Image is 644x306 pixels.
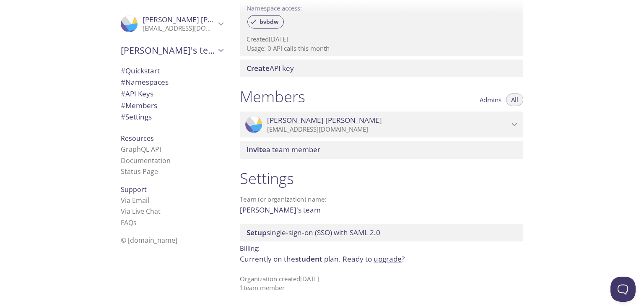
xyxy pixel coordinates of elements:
[143,24,216,33] p: [EMAIL_ADDRESS][DOMAIN_NAME]
[240,60,523,77] div: Create API Key
[267,125,509,134] p: [EMAIL_ADDRESS][DOMAIN_NAME]
[240,141,523,158] div: Invite a team member
[114,111,230,123] div: Team Settings
[240,224,523,241] div: Setup SSO
[114,88,230,100] div: API Keys
[254,18,283,26] span: bvbdw
[267,116,382,125] span: [PERSON_NAME] [PERSON_NAME]
[240,275,523,293] p: Organization created [DATE] 1 team member
[121,101,125,110] span: #
[247,35,517,44] p: Created [DATE]
[247,145,266,154] span: Invite
[240,241,523,254] p: Billing:
[121,196,149,205] a: Via Email
[121,89,153,99] span: API Keys
[247,44,517,53] p: Usage: 0 API calls this month
[247,63,294,73] span: API key
[506,93,523,106] button: All
[121,112,152,122] span: Settings
[121,101,157,110] span: Members
[240,169,523,188] h1: Settings
[343,254,405,264] span: Ready to ?
[247,145,320,154] span: a team member
[475,93,506,106] button: Admins
[114,10,230,38] div: John Alafiatayo
[610,277,636,302] iframe: Help Scout Beacon - Open
[114,76,230,88] div: Namespaces
[121,167,158,176] a: Status Page
[114,39,230,61] div: John's team
[240,196,327,202] label: Team (or organization) name:
[240,254,523,265] p: Currently on the plan.
[121,89,125,99] span: #
[247,63,270,73] span: Create
[143,15,257,24] span: [PERSON_NAME] [PERSON_NAME]
[121,77,125,87] span: #
[240,112,523,137] div: John Alafiatayo
[121,66,125,75] span: #
[133,218,137,227] span: s
[121,77,169,87] span: Namespaces
[121,44,216,56] span: [PERSON_NAME]'s team
[247,228,380,237] span: single-sign-on (SSO) with SAML 2.0
[374,254,402,264] a: upgrade
[121,236,177,245] span: © [DOMAIN_NAME]
[247,15,284,29] div: bvbdw
[121,134,154,143] span: Resources
[121,218,137,227] a: FAQ
[114,100,230,112] div: Members
[121,207,161,216] a: Via Live Chat
[247,228,267,237] span: Setup
[121,185,147,194] span: Support
[121,66,160,75] span: Quickstart
[121,156,171,165] a: Documentation
[121,112,125,122] span: #
[114,65,230,77] div: Quickstart
[240,87,305,106] h1: Members
[295,254,322,264] span: student
[121,145,161,154] a: GraphQL API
